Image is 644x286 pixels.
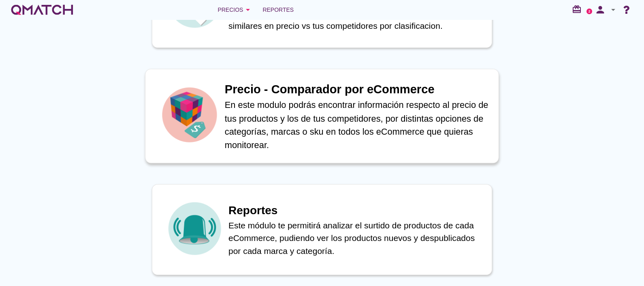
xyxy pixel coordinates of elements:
span: Reportes [262,5,294,15]
a: iconReportesEste módulo te permitirá analizar el surtido de productos de cada eCommerce, pudiendo... [141,184,503,275]
i: redeem [572,4,585,14]
text: 2 [589,9,591,13]
p: Acá podrás visualizar tus productos más caros, más baratos similares en precio vs tus competidore... [228,7,484,32]
i: arrow_drop_down [608,5,618,15]
i: arrow_drop_down [243,5,253,15]
p: Este módulo te permitirá analizar el surtido de productos de cada eCommerce, pudiendo ver los pro... [228,219,484,258]
a: white-qmatch-logo [10,2,75,18]
h1: Precio - Comparador por eCommerce [225,81,490,99]
h1: Reportes [228,202,484,219]
a: 2 [586,9,592,14]
a: iconPrecio - Comparador por eCommerceEn este modulo podrás encontrar información respecto al prec... [141,71,503,161]
p: En este modulo podrás encontrar información respecto al precio de tus productos y los de tus comp... [225,98,490,151]
button: Precios [211,2,259,18]
a: Reportes [259,2,297,18]
div: Precios [218,5,253,15]
img: icon [166,200,223,257]
img: icon [160,85,219,144]
i: person [592,4,608,15]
